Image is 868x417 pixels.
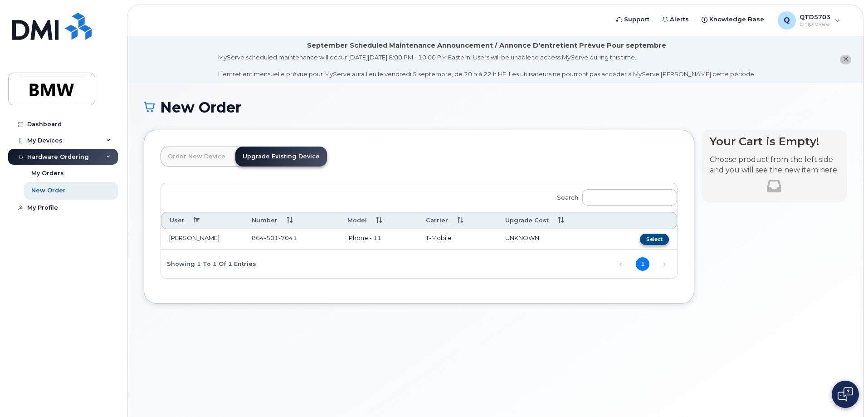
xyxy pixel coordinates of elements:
th: Upgrade Cost: activate to sort column ascending [497,212,608,229]
button: close notification [840,55,851,64]
div: MyServe scheduled maintenance will occur [DATE][DATE] 8:00 PM - 10:00 PM Eastern. Users will be u... [218,53,756,78]
td: iPhone - 11 [339,229,418,250]
td: [PERSON_NAME] [161,229,244,250]
td: T-Mobile [418,229,497,250]
span: 864 [252,234,297,241]
a: Previous [614,258,628,271]
h1: New Order [144,99,847,115]
th: Number: activate to sort column ascending [244,212,339,229]
input: Search: [582,189,677,206]
th: Carrier: activate to sort column ascending [418,212,497,229]
a: Upgrade Existing Device [235,147,327,167]
span: 7041 [278,234,297,241]
a: 1 [636,257,649,271]
th: Model: activate to sort column ascending [339,212,418,229]
div: September Scheduled Maintenance Announcement / Annonce D'entretient Prévue Pour septembre [307,41,666,50]
button: Select [640,234,669,245]
div: Showing 1 to 1 of 1 entries [161,256,256,271]
img: Open chat [838,387,853,402]
label: Search: [551,183,677,209]
p: Choose product from the left side and you will see the new item here. [710,155,839,176]
a: Next [658,258,671,271]
span: 501 [264,234,278,241]
h4: Your Cart is Empty! [710,135,839,147]
th: User: activate to sort column descending [161,212,244,229]
a: Order New Device [161,147,233,167]
span: UNKNOWN [505,234,539,241]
